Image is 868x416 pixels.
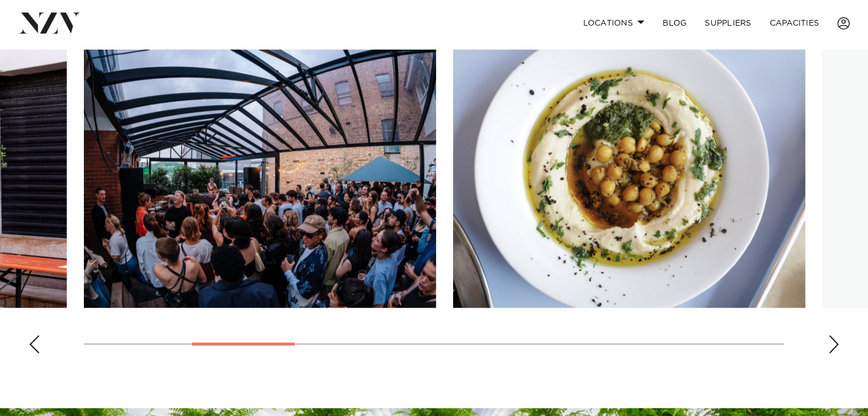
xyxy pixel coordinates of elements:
a: Capacities [761,11,829,35]
swiper-slide: 3 / 13 [84,50,436,308]
a: BLOG [653,11,696,35]
img: nzv-logo.png [18,13,80,33]
swiper-slide: 4 / 13 [453,50,805,308]
a: Locations [574,11,653,35]
a: SUPPLIERS [696,11,760,35]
